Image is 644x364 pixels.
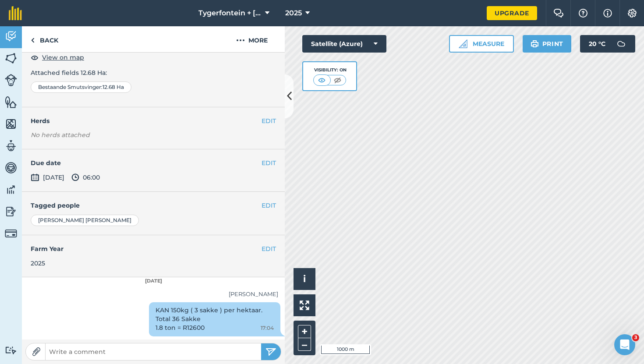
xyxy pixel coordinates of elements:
[5,52,17,65] img: svg+xml;base64,PHN2ZyB4bWxucz0iaHR0cDovL3d3dy53My5vcmcvMjAwMC9zdmciIHdpZHRoPSI1NiIgaGVpZ2h0PSI2MC...
[531,39,539,49] img: svg+xml;base64,PHN2ZyB4bWxucz0iaHR0cDovL3d3dy53My5vcmcvMjAwMC9zdmciIHdpZHRoPSIxOSIgaGVpZ2h0PSIyNC...
[31,116,285,126] h4: Herds
[5,161,17,174] img: svg+xml;base64,PD94bWwgdmVyc2lvbj0iMS4wIiBlbmNvZGluZz0idXRmLTgiPz4KPCEtLSBHZW5lcmF0b3I6IEFkb2JlIE...
[101,84,124,91] span: : 12.68 Ha
[5,139,17,152] img: svg+xml;base64,PD94bWwgdmVyc2lvbj0iMS4wIiBlbmNvZGluZz0idXRmLTgiPz4KPCEtLSBHZW5lcmF0b3I6IEFkb2JlIE...
[46,346,261,358] input: Write a comment
[5,205,17,218] img: svg+xml;base64,PD94bWwgdmVyc2lvbj0iMS4wIiBlbmNvZGluZz0idXRmLTgiPz4KPCEtLSBHZW5lcmF0b3I6IEFkb2JlIE...
[32,347,41,356] img: Paperclip icon
[42,53,84,62] span: View on map
[294,268,315,290] button: i
[31,52,84,63] button: View on map
[262,244,276,254] button: EDIT
[578,9,588,18] img: A question mark icon
[71,172,100,183] span: 06:00
[553,9,564,18] img: Two speech bubbles overlapping with the left bubble in the forefront
[22,26,67,52] a: Back
[487,6,537,20] a: Upgrade
[9,6,22,20] img: fieldmargin Logo
[632,334,639,341] span: 3
[302,35,386,53] button: Satellite (Azure)
[31,215,139,226] div: [PERSON_NAME] [PERSON_NAME]
[31,172,64,183] span: [DATE]
[265,346,276,357] img: svg+xml;base64,PHN2ZyB4bWxucz0iaHR0cDovL3d3dy53My5vcmcvMjAwMC9zdmciIHdpZHRoPSIyNSIgaGVpZ2h0PSIyNC...
[313,67,347,74] div: Visibility: On
[262,158,276,168] button: EDIT
[38,84,101,91] span: Bestaande Smutsvinger
[219,26,285,52] button: More
[5,227,17,240] img: svg+xml;base64,PD94bWwgdmVyc2lvbj0iMS4wIiBlbmNvZGluZz0idXRmLTgiPz4KPCEtLSBHZW5lcmF0b3I6IEFkb2JlIE...
[449,35,514,53] button: Measure
[262,201,276,210] button: EDIT
[303,273,306,284] span: i
[28,290,278,299] div: [PERSON_NAME]
[459,39,467,48] img: Ruler icon
[261,324,274,332] span: 17:04
[5,74,17,86] img: svg+xml;base64,PD94bWwgdmVyc2lvbj0iMS4wIiBlbmNvZGluZz0idXRmLTgiPz4KPCEtLSBHZW5lcmF0b3I6IEFkb2JlIE...
[71,172,79,183] img: svg+xml;base64,PD94bWwgdmVyc2lvbj0iMS4wIiBlbmNvZGluZz0idXRmLTgiPz4KPCEtLSBHZW5lcmF0b3I6IEFkb2JlIE...
[31,68,276,78] p: Attached fields 12.68 Ha :
[5,346,17,354] img: svg+xml;base64,PD94bWwgdmVyc2lvbj0iMS4wIiBlbmNvZGluZz0idXRmLTgiPz4KPCEtLSBHZW5lcmF0b3I6IEFkb2JlIE...
[262,116,276,126] button: EDIT
[300,300,309,310] img: Four arrows, one pointing top left, one top right, one bottom right and the last bottom left
[589,35,605,53] span: 20 ° C
[31,158,276,168] h4: Due date
[198,8,262,18] span: Tygerfontein + [PERSON_NAME] [GEOGRAPHIC_DATA] 2025/2026
[22,277,285,285] div: [DATE]
[612,35,630,53] img: svg+xml;base64,PD94bWwgdmVyc2lvbj0iMS4wIiBlbmNvZGluZz0idXRmLTgiPz4KPCEtLSBHZW5lcmF0b3I6IEFkb2JlIE...
[31,130,285,140] em: No herds attached
[149,302,280,336] div: KAN 150kg ( 3 sakke ) per hektaar. Total 36 Sakke 1.8 ton = R12600
[236,35,245,46] img: svg+xml;base64,PHN2ZyB4bWxucz0iaHR0cDovL3d3dy53My5vcmcvMjAwMC9zdmciIHdpZHRoPSIyMCIgaGVpZ2h0PSIyNC...
[627,9,637,18] img: A cog icon
[31,201,276,210] h4: Tagged people
[31,52,39,63] img: svg+xml;base64,PHN2ZyB4bWxucz0iaHR0cDovL3d3dy53My5vcmcvMjAwMC9zdmciIHdpZHRoPSIxOCIgaGVpZ2h0PSIyNC...
[31,258,276,268] div: 2025
[332,76,343,85] img: svg+xml;base64,PHN2ZyB4bWxucz0iaHR0cDovL3d3dy53My5vcmcvMjAwMC9zdmciIHdpZHRoPSI1MCIgaGVpZ2h0PSI0MC...
[5,95,17,109] img: svg+xml;base64,PHN2ZyB4bWxucz0iaHR0cDovL3d3dy53My5vcmcvMjAwMC9zdmciIHdpZHRoPSI1NiIgaGVpZ2h0PSI2MC...
[298,325,311,338] button: +
[603,8,612,18] img: svg+xml;base64,PHN2ZyB4bWxucz0iaHR0cDovL3d3dy53My5vcmcvMjAwMC9zdmciIHdpZHRoPSIxNyIgaGVpZ2h0PSIxNy...
[298,338,311,351] button: –
[316,76,327,85] img: svg+xml;base64,PHN2ZyB4bWxucz0iaHR0cDovL3d3dy53My5vcmcvMjAwMC9zdmciIHdpZHRoPSI1MCIgaGVpZ2h0PSI0MC...
[580,35,635,53] button: 20 °C
[5,183,17,196] img: svg+xml;base64,PD94bWwgdmVyc2lvbj0iMS4wIiBlbmNvZGluZz0idXRmLTgiPz4KPCEtLSBHZW5lcmF0b3I6IEFkb2JlIE...
[31,244,276,254] h4: Farm Year
[31,35,35,46] img: svg+xml;base64,PHN2ZyB4bWxucz0iaHR0cDovL3d3dy53My5vcmcvMjAwMC9zdmciIHdpZHRoPSI5IiBoZWlnaHQ9IjI0Ii...
[31,172,39,183] img: svg+xml;base64,PD94bWwgdmVyc2lvbj0iMS4wIiBlbmNvZGluZz0idXRmLTgiPz4KPCEtLSBHZW5lcmF0b3I6IEFkb2JlIE...
[614,334,635,355] iframe: Intercom live chat
[5,30,17,43] img: svg+xml;base64,PD94bWwgdmVyc2lvbj0iMS4wIiBlbmNvZGluZz0idXRmLTgiPz4KPCEtLSBHZW5lcmF0b3I6IEFkb2JlIE...
[285,8,302,18] span: 2025
[5,117,17,131] img: svg+xml;base64,PHN2ZyB4bWxucz0iaHR0cDovL3d3dy53My5vcmcvMjAwMC9zdmciIHdpZHRoPSI1NiIgaGVpZ2h0PSI2MC...
[523,35,572,53] button: Print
